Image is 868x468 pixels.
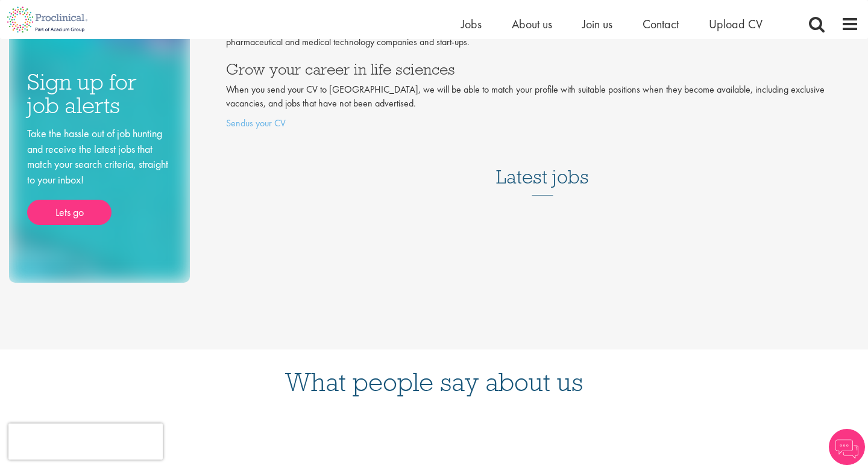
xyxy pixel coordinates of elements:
h3: Sign up for job alerts [27,70,172,117]
a: Sendus your CV [226,117,286,129]
div: Take the hassle out of job hunting and receive the latest jobs that match your search criteria, s... [27,126,172,225]
h3: Grow your career in life sciences [226,61,859,77]
a: Join us [582,16,612,32]
a: Contact [643,16,679,32]
iframe: reCAPTCHA [8,423,163,460]
a: Lets go [27,200,112,225]
h3: Latest jobs [496,137,589,196]
img: Chatbot [829,429,865,465]
p: When you send your CV to [GEOGRAPHIC_DATA], we will be able to match your profile with suitable p... [226,83,859,111]
a: About us [512,16,552,32]
a: Upload CV [709,16,763,32]
a: Jobs [461,16,482,32]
